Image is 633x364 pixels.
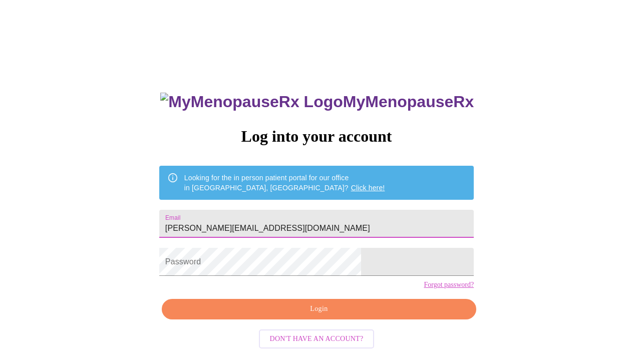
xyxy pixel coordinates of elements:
[424,281,474,289] a: Forgot password?
[160,93,474,111] h3: MyMenopauseRx
[259,329,375,349] button: Don't have an account?
[159,127,474,146] h3: Log into your account
[160,93,343,111] img: MyMenopauseRx Logo
[184,169,385,197] div: Looking for the in person patient portal for our office in [GEOGRAPHIC_DATA], [GEOGRAPHIC_DATA]?
[256,334,377,342] a: Don't have an account?
[270,333,364,345] span: Don't have an account?
[162,299,476,319] button: Login
[173,303,465,315] span: Login
[351,184,385,192] a: Click here!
